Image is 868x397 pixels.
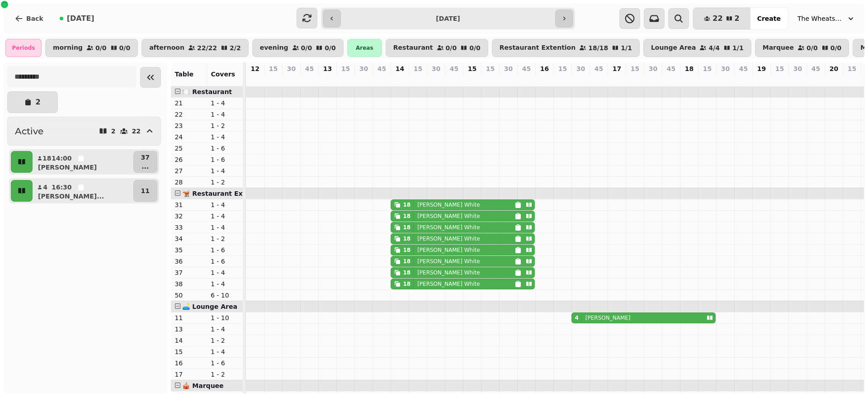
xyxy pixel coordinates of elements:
[693,8,750,29] button: 222
[740,75,747,84] p: 0
[211,99,240,108] p: 1 - 4
[758,75,765,84] p: 0
[211,325,240,334] p: 1 - 4
[325,45,336,51] p: 0 / 0
[132,128,141,134] p: 22
[211,155,240,164] p: 1 - 6
[175,166,203,175] p: 27
[15,125,43,137] h2: Active
[175,370,203,379] p: 17
[301,45,312,51] p: 0 / 0
[685,64,693,73] p: 18
[211,291,240,300] p: 6 - 10
[708,45,720,51] p: 4 / 4
[141,162,150,171] p: ...
[211,200,240,209] p: 1 - 4
[486,64,495,73] p: 15
[403,235,410,242] div: 18
[750,8,788,29] button: Create
[577,75,584,84] p: 4
[306,75,313,84] p: 0
[417,258,480,265] p: [PERSON_NAME] White
[175,178,203,187] p: 28
[182,303,237,310] span: 🛋️ Lounge Area
[735,15,740,22] span: 2
[133,151,157,173] button: 37...
[347,39,382,57] div: Areas
[417,280,480,288] p: [PERSON_NAME] White
[175,234,203,243] p: 34
[794,75,801,84] p: 0
[141,153,150,162] p: 37
[230,45,241,51] p: 2 / 2
[540,64,549,73] p: 16
[403,269,410,276] div: 18
[613,64,621,73] p: 17
[576,64,585,73] p: 30
[175,144,203,153] p: 25
[52,154,72,163] p: 14:00
[45,39,138,57] button: morning0/00/0
[34,180,132,202] button: 416:30[PERSON_NAME]...
[776,75,783,84] p: 0
[403,213,410,220] div: 18
[211,234,240,243] p: 1 - 2
[417,269,480,276] p: [PERSON_NAME] White
[830,75,837,84] p: 0
[34,151,132,173] button: 1814:00[PERSON_NAME]
[755,39,849,57] button: Marquee0/00/0
[175,246,203,255] p: 35
[52,183,72,192] p: 16:30
[211,110,240,119] p: 1 - 4
[396,75,403,84] p: 18
[140,67,161,88] button: Collapse sidebar
[35,99,40,106] p: 2
[5,39,42,57] div: Periods
[141,186,150,195] p: 11
[403,224,410,231] div: 18
[175,121,203,130] p: 23
[133,180,157,202] button: 11
[486,75,494,84] p: 0
[211,279,240,288] p: 1 - 4
[269,64,278,73] p: 15
[211,71,235,78] span: Covers
[757,64,766,73] p: 19
[403,258,410,265] div: 18
[703,75,711,84] p: 0
[287,64,296,73] p: 30
[211,144,240,153] p: 1 - 6
[468,75,476,84] p: 0
[250,64,259,73] p: 12
[830,64,838,73] p: 20
[732,45,744,51] p: 1 / 1
[685,75,693,84] p: 0
[848,75,855,84] p: 0
[175,223,203,232] p: 33
[468,64,476,73] p: 15
[53,44,83,52] p: morning
[175,279,203,288] p: 38
[359,64,368,73] p: 30
[504,64,513,73] p: 30
[807,45,818,51] p: 0 / 0
[830,45,842,51] p: 0 / 0
[182,382,223,389] span: 🎪 Marquee
[797,14,843,23] span: The Wheatsheaf
[260,44,288,52] p: evening
[541,75,548,84] p: 0
[848,64,856,73] p: 15
[341,64,350,73] p: 15
[175,313,203,322] p: 11
[588,45,608,51] p: 18 / 18
[175,155,203,164] p: 26
[403,246,410,254] div: 18
[757,15,781,22] span: Create
[712,15,722,22] span: 22
[324,75,331,84] p: 0
[558,64,567,73] p: 15
[812,75,819,84] p: 0
[211,246,240,255] p: 1 - 6
[703,64,712,73] p: 15
[211,268,240,277] p: 1 - 4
